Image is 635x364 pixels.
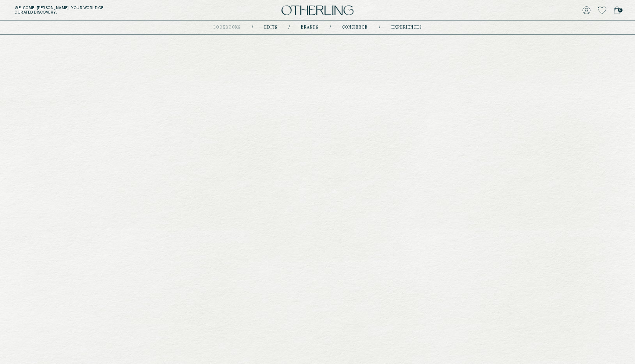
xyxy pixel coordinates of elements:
a: 0 [614,5,620,15]
a: concierge [342,26,368,29]
a: Edits [264,26,277,29]
div: / [379,25,380,30]
h5: Welcome, [PERSON_NAME] . Your world of curated discovery. [15,6,196,15]
div: / [288,25,290,30]
div: / [252,25,253,30]
div: / [330,25,331,30]
a: experiences [391,26,422,29]
img: logo [281,6,354,15]
a: lookbooks [214,26,241,29]
a: Brands [301,26,319,29]
span: 0 [618,8,623,12]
